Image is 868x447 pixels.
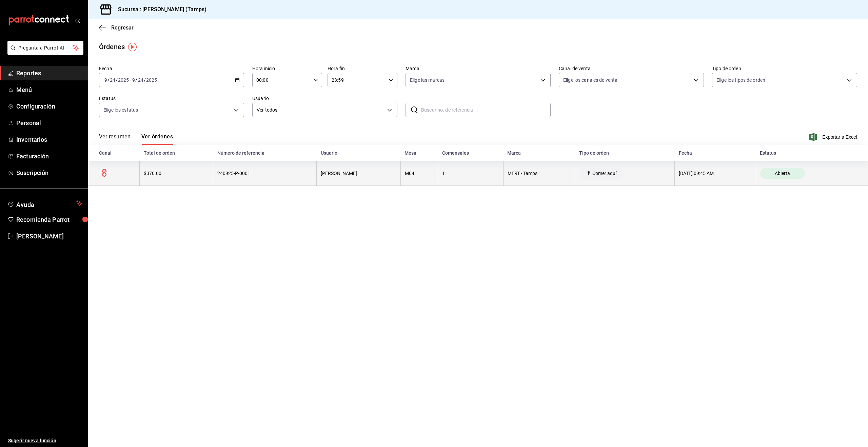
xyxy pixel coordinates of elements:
[405,150,434,156] div: Mesa
[99,133,173,145] div: navigation tabs
[99,150,136,156] div: Canal
[410,77,445,83] span: Elige las marcas
[760,150,857,156] div: Estatus
[5,49,83,56] a: Pregunta a Parrot AI
[16,118,82,128] span: Personal
[144,171,209,176] div: $370.00
[559,66,704,71] label: Canal de venta
[508,171,571,176] div: MERT - Tamps
[99,24,134,31] button: Regresar
[579,150,671,156] div: Tipo de orden
[135,77,137,83] span: /
[811,133,857,141] button: Exportar a Excel
[405,171,434,176] div: M04
[507,150,571,156] div: Marca
[141,133,173,145] button: Ver órdenes
[716,77,765,83] span: Elige los tipos de orden
[99,66,244,71] label: Fecha
[144,150,209,156] div: Total de orden
[421,103,551,117] input: Buscar no. de referencia
[328,66,397,71] label: Hora fin
[16,102,82,111] span: Configuración
[442,150,499,156] div: Comensales
[252,66,322,71] label: Hora inicio
[442,171,499,176] div: 1
[16,152,82,161] span: Facturación
[138,77,144,83] input: --
[75,18,80,23] button: open_drawer_menu
[130,77,131,83] span: -
[590,171,619,176] span: Comer aquí
[16,215,82,224] span: Recomienda Parrot
[712,66,857,71] label: Tipo de orden
[321,171,396,176] div: [PERSON_NAME]
[563,77,617,83] span: Elige los canales de venta
[16,135,82,144] span: Inventarios
[132,77,135,83] input: --
[18,44,73,52] span: Pregunta a Parrot AI
[321,150,396,156] div: Usuario
[111,24,134,31] span: Regresar
[116,77,118,83] span: /
[99,133,131,145] button: Ver resumen
[252,96,397,101] label: Usuario
[217,150,313,156] div: Número de referencia
[144,77,146,83] span: /
[679,171,752,176] div: [DATE] 09:45 AM
[16,69,82,78] span: Reportes
[16,85,82,94] span: Menú
[99,42,125,52] div: Órdenes
[16,232,82,241] span: [PERSON_NAME]
[257,106,385,114] span: Ver todos
[8,437,82,444] span: Sugerir nueva función
[128,43,137,51] img: Tooltip marker
[146,77,157,83] input: ----
[679,150,752,156] div: Fecha
[99,96,244,101] label: Estatus
[113,5,206,14] h3: Sucursal: [PERSON_NAME] (Tamps)
[103,106,138,113] span: Elige los estatus
[16,199,74,208] span: Ayuda
[107,77,110,83] span: /
[406,66,551,71] label: Marca
[217,171,312,176] div: 240925-P-0001
[104,77,107,83] input: --
[7,41,83,55] button: Pregunta a Parrot AI
[772,171,793,176] span: Abierta
[118,77,129,83] input: ----
[110,77,116,83] input: --
[16,168,82,177] span: Suscripción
